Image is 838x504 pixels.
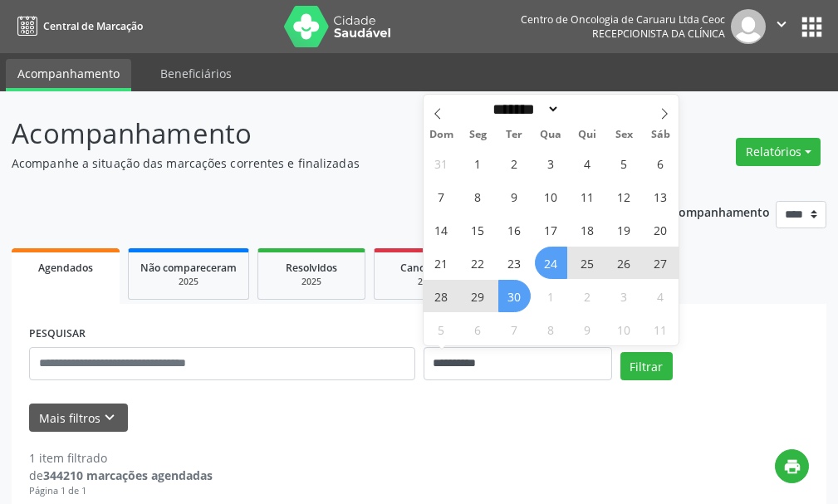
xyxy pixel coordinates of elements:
[535,280,567,312] span: Outubro 1, 2025
[521,12,725,27] div: Centro de Oncologia de Caruaru Ltda Ceoc
[532,130,569,140] span: Qua
[644,213,677,246] span: Setembro 20, 2025
[498,180,531,213] span: Setembro 9, 2025
[38,261,93,275] span: Agendados
[424,130,460,140] span: Dom
[496,130,532,140] span: Ter
[425,147,458,179] span: Agosto 31, 2025
[644,247,677,279] span: Setembro 27, 2025
[644,280,677,312] span: Outubro 4, 2025
[571,180,604,213] span: Setembro 11, 2025
[425,247,458,279] span: Setembro 21, 2025
[644,147,677,179] span: Setembro 6, 2025
[462,180,494,213] span: Setembro 8, 2025
[286,261,337,275] span: Resolvidos
[535,313,567,345] span: Outubro 8, 2025
[644,313,677,345] span: Outubro 11, 2025
[608,313,640,345] span: Outubro 10, 2025
[140,261,237,275] span: Não compareceram
[571,147,604,179] span: Setembro 4, 2025
[535,147,567,179] span: Setembro 3, 2025
[608,247,640,279] span: Setembro 26, 2025
[29,467,213,484] div: de
[462,280,494,312] span: Setembro 29, 2025
[386,276,469,288] div: 2025
[498,247,531,279] span: Setembro 23, 2025
[642,130,679,140] span: Sáb
[797,12,826,42] button: apps
[462,213,494,246] span: Setembro 15, 2025
[462,313,494,345] span: Outubro 6, 2025
[775,449,809,483] button: print
[571,247,604,279] span: Setembro 25, 2025
[29,321,86,347] label: PESQUISAR
[620,352,673,380] button: Filtrar
[731,9,766,44] img: img
[535,180,567,213] span: Setembro 10, 2025
[43,19,143,33] span: Central de Marcação
[608,180,640,213] span: Setembro 12, 2025
[608,280,640,312] span: Outubro 3, 2025
[6,59,131,91] a: Acompanhamento
[140,276,237,288] div: 2025
[462,147,494,179] span: Setembro 1, 2025
[783,458,801,476] i: print
[571,313,604,345] span: Outubro 9, 2025
[571,280,604,312] span: Outubro 2, 2025
[12,154,582,172] p: Acompanhe a situação das marcações correntes e finalizadas
[425,280,458,312] span: Setembro 28, 2025
[571,213,604,246] span: Setembro 18, 2025
[592,27,725,41] span: Recepcionista da clínica
[100,409,119,427] i: keyboard_arrow_down
[29,404,128,433] button: Mais filtroskeyboard_arrow_down
[535,247,567,279] span: Setembro 24, 2025
[569,130,605,140] span: Qui
[623,201,770,222] p: Ano de acompanhamento
[605,130,642,140] span: Sex
[459,130,496,140] span: Seg
[608,213,640,246] span: Setembro 19, 2025
[149,59,243,88] a: Beneficiários
[29,449,213,467] div: 1 item filtrado
[488,100,561,118] select: Month
[29,484,213,498] div: Página 1 de 1
[498,313,531,345] span: Outubro 7, 2025
[425,213,458,246] span: Setembro 14, 2025
[12,113,582,154] p: Acompanhamento
[498,280,531,312] span: Setembro 30, 2025
[43,467,213,483] strong: 344210 marcações agendadas
[766,9,797,44] button: 
[772,15,791,33] i: 
[425,180,458,213] span: Setembro 7, 2025
[498,147,531,179] span: Setembro 2, 2025
[736,138,821,166] button: Relatórios
[270,276,353,288] div: 2025
[12,12,143,40] a: Central de Marcação
[644,180,677,213] span: Setembro 13, 2025
[425,313,458,345] span: Outubro 5, 2025
[462,247,494,279] span: Setembro 22, 2025
[400,261,456,275] span: Cancelados
[498,213,531,246] span: Setembro 16, 2025
[535,213,567,246] span: Setembro 17, 2025
[608,147,640,179] span: Setembro 5, 2025
[560,100,615,118] input: Year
